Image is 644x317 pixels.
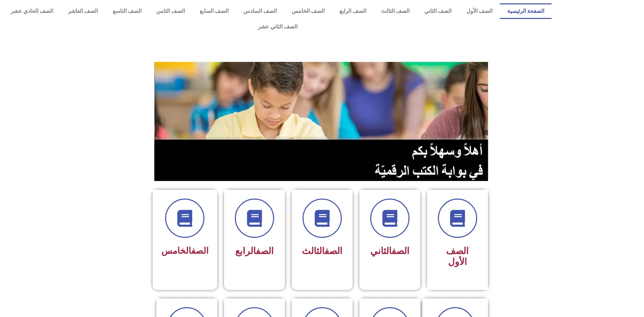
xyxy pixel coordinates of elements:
[161,246,208,256] span: الخامس
[370,246,409,256] span: الثاني
[392,246,409,256] a: الصف
[192,3,236,19] a: الصف السابع
[302,246,342,256] span: الثالث
[235,246,274,256] span: الرابع
[61,3,105,19] a: الصف العاشر
[459,3,500,19] a: الصف الأول
[332,3,374,19] a: الصف الرابع
[500,3,552,19] a: الصفحة الرئيسية
[191,246,208,256] a: الصف
[236,3,284,19] a: الصف السادس
[256,246,274,256] a: الصف
[325,246,342,256] a: الصف
[3,3,61,19] a: الصف الحادي عشر
[417,3,459,19] a: الصف الثاني
[3,19,552,35] a: الصف الثاني عشر
[284,3,332,19] a: الصف الخامس
[374,3,417,19] a: الصف الثالث
[446,246,469,267] span: الصف الأول
[149,3,192,19] a: الصف الثامن
[105,3,149,19] a: الصف التاسع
